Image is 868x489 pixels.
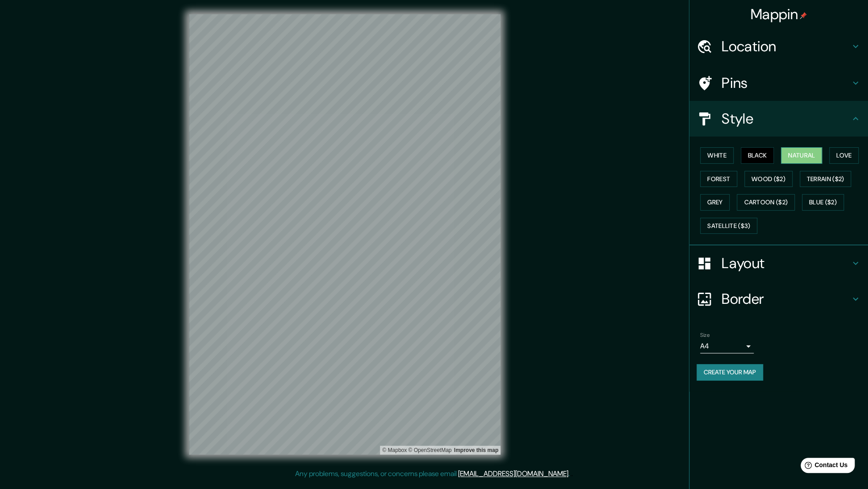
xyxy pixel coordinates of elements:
[700,171,737,187] button: Forest
[802,194,844,211] button: Blue ($2)
[800,12,807,19] img: pin-icon.png
[700,332,709,339] label: Size
[697,364,763,381] button: Create your map
[741,147,774,164] button: Black
[700,218,757,234] button: Satellite ($3)
[800,171,851,187] button: Terrain ($2)
[751,5,807,23] h4: Mappin
[744,171,793,187] button: Wood ($2)
[189,14,501,455] canvas: Map
[829,147,859,164] button: Love
[737,194,795,211] button: Cartoon ($2)
[781,147,822,164] button: Natural
[382,447,407,453] a: Mapbox
[700,339,754,353] div: A4
[570,468,571,479] div: .
[722,254,850,272] h4: Layout
[722,110,850,128] h4: Style
[689,281,868,317] div: Border
[295,468,570,479] p: Any problems, suggestions, or concerns please email .
[408,447,451,453] a: OpenStreetMap
[689,101,868,137] div: Style
[700,194,730,211] button: Grey
[454,447,498,453] a: Map feedback
[571,468,573,479] div: .
[689,65,868,101] div: Pins
[722,290,850,308] h4: Border
[722,74,850,92] h4: Pins
[700,147,734,164] button: White
[689,29,868,64] div: Location
[689,245,868,281] div: Layout
[722,37,850,55] h4: Location
[789,454,858,479] iframe: Help widget launcher
[458,469,568,478] a: [EMAIL_ADDRESS][DOMAIN_NAME]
